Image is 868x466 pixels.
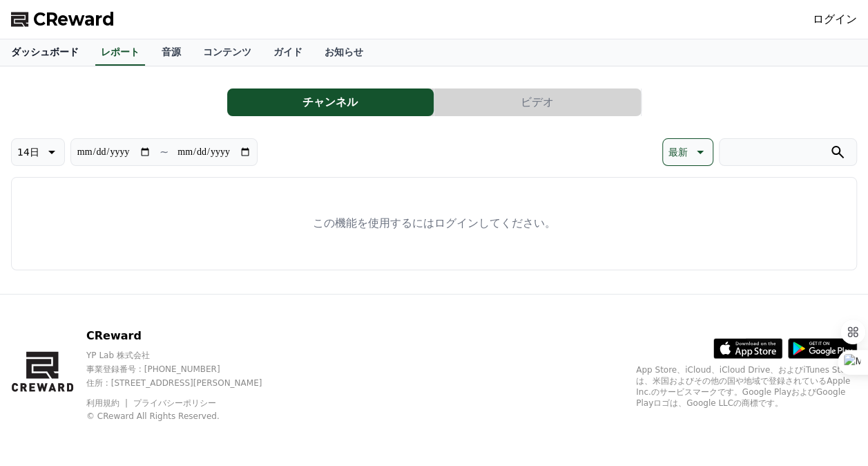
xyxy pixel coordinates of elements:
[813,11,857,28] a: ログイン
[204,389,238,400] span: Settings
[35,389,59,400] span: Home
[434,88,641,116] button: ビデオ
[178,368,265,402] a: Settings
[227,88,434,116] a: チャンネル
[4,368,91,402] a: Home
[133,398,216,408] a: プライバシーポリシー
[160,144,168,160] p: ~
[86,411,286,422] p: © CReward All Rights Reserved.
[86,378,286,389] p: 住所 : [STREET_ADDRESS][PERSON_NAME]
[262,39,314,66] a: ガイド
[17,142,39,162] p: 14日
[151,39,192,66] a: 音源
[86,364,286,375] p: 事業登録番号 : [PHONE_NUMBER]
[95,39,145,66] a: レポート
[91,368,178,402] a: Messages
[636,364,857,409] p: App Store、iCloud、iCloud Drive、およびiTunes Storeは、米国およびその他の国や地域で登録されているApple Inc.のサービスマークです。Google P...
[314,39,374,66] a: お知らせ
[434,88,642,116] a: ビデオ
[668,142,688,162] p: 最新
[115,389,155,400] span: Messages
[86,328,286,344] p: CReward
[86,350,286,361] p: YP Lab 株式会社
[313,215,556,232] p: この機能を使用するにはログインしてください。
[192,39,262,66] a: コンテンツ
[11,138,65,166] button: 14日
[11,8,115,30] a: CReward
[662,138,713,166] button: 最新
[86,398,130,408] a: 利用規約
[33,8,115,30] span: CReward
[227,88,434,116] button: チャンネル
